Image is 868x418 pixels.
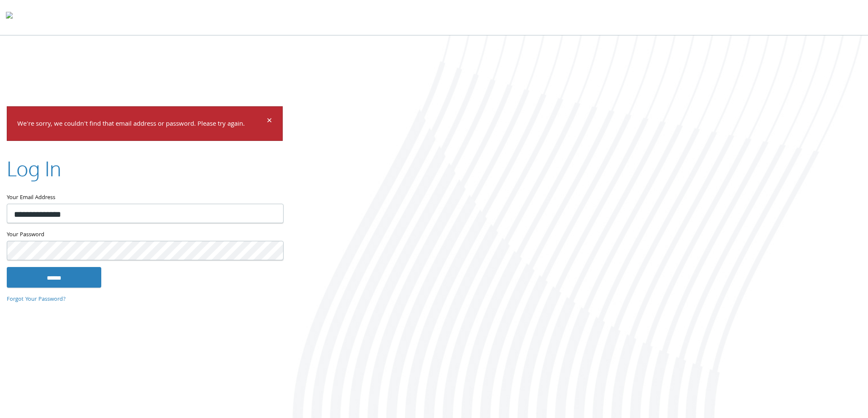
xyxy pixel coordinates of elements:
[7,295,66,304] a: Forgot Your Password?
[267,113,272,130] span: ×
[7,154,61,183] h2: Log In
[267,117,272,127] button: Dismiss alert
[6,9,13,26] img: todyl-logo-dark.svg
[17,119,265,131] p: We're sorry, we couldn't find that email address or password. Please try again.
[7,230,283,240] label: Your Password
